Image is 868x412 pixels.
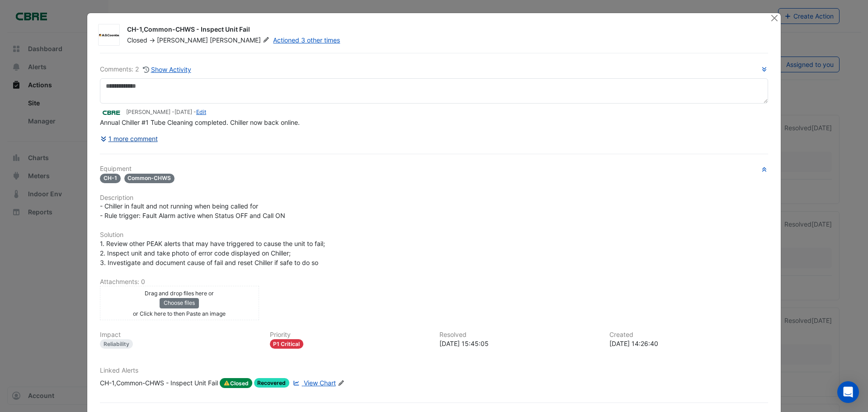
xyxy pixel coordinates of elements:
[100,64,192,75] div: Comments: 2
[127,36,147,44] span: Closed
[100,108,123,118] img: CBRE Charter Hall
[304,379,336,387] span: View Chart
[220,378,252,388] span: Closed
[142,64,192,75] button: Show Activity
[291,378,335,388] a: View Chart
[149,36,155,44] span: ->
[100,202,285,219] span: - Chiller in fault and not running when being called for - Rule trigger: Fault Alarm active when ...
[609,331,769,339] h6: Created
[254,378,290,388] span: Recovered
[100,240,327,266] span: 1. Review other PEAK alerts that may have triggered to cause the unit to fail; 2. Inspect unit an...
[100,367,768,374] h6: Linked Alerts
[126,108,206,116] small: [PERSON_NAME] - -
[273,36,340,44] a: Actioned 3 other times
[133,310,226,317] small: or Click here to then Paste an image
[100,165,768,173] h6: Equipment
[100,378,218,388] div: CH-1,Common-CHWS - Inspect Unit Fail
[439,331,599,339] h6: Resolved
[100,131,158,147] button: 1 more comment
[124,174,175,183] span: Common-CHWS
[837,381,859,403] div: Open Intercom Messenger
[100,194,768,202] h6: Description
[439,339,599,348] div: [DATE] 15:45:05
[769,13,779,23] button: Close
[270,331,429,339] h6: Priority
[609,339,769,348] div: [DATE] 14:26:40
[210,36,271,45] span: [PERSON_NAME]
[338,380,344,387] fa-icon: Edit Linked Alerts
[127,25,759,36] div: CH-1,Common-CHWS - Inspect Unit Fail
[270,339,304,349] div: P1 Critical
[160,298,199,308] button: Choose files
[100,331,259,339] h6: Impact
[196,109,206,115] a: Edit
[99,31,119,40] img: AG Coombs
[100,231,768,239] h6: Solution
[100,174,121,183] span: CH-1
[100,278,768,286] h6: Attachments: 0
[145,290,214,297] small: Drag and drop files here or
[100,339,133,349] div: Reliability
[157,36,208,44] span: [PERSON_NAME]
[100,118,300,126] span: Annual Chiller #1 Tube Cleaning completed. Chiller now back online.
[175,109,192,115] span: 2025-08-29 15:44:52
